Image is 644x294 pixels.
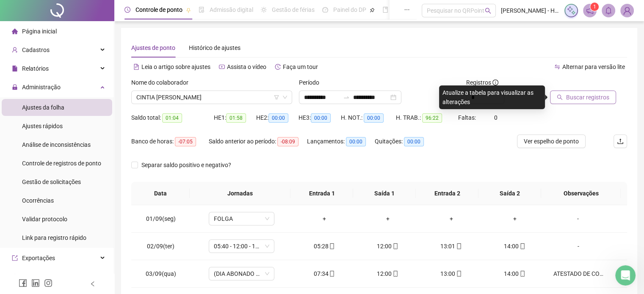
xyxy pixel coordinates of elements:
[22,141,91,148] span: Análise de inconsistências
[299,78,325,87] label: Período
[346,137,366,146] span: 00:00
[146,270,176,277] span: 03/09(qua)
[490,242,540,251] div: 14:00
[363,242,413,251] div: 12:00
[283,63,318,70] span: Faça um tour
[593,4,596,10] span: 1
[124,7,130,13] span: clock-circle
[214,240,269,253] span: 05:40 - 12:00 - 13:00 - 14:00
[299,113,341,123] div: HE 3:
[307,137,375,146] div: Lançamentos:
[554,64,560,70] span: swap
[557,94,563,100] span: search
[322,7,328,13] span: dashboard
[392,243,398,249] span: mobile
[12,28,18,34] span: home
[227,63,266,70] span: Assista o vídeo
[590,3,599,11] sup: 1
[90,281,96,287] span: left
[541,182,621,205] th: Observações
[524,137,579,146] span: Ver espelho de ponto
[311,113,331,123] span: 00:00
[22,234,86,241] span: Link para registro rápido
[455,243,462,249] span: mobile
[141,63,210,70] span: Leia o artigo sobre ajustes
[256,113,299,123] div: HE 2:
[490,214,540,223] div: +
[490,269,540,278] div: 14:00
[550,91,616,104] button: Buscar registros
[186,8,191,13] span: pushpin
[272,6,315,13] span: Gestão de férias
[268,113,288,123] span: 00:00
[567,6,576,15] img: sparkle-icon.fc2bf0ac1784a2077858766a79e2daf3.svg
[22,255,55,261] span: Exportações
[466,78,498,87] span: Registros
[147,243,174,250] span: 02/09(ter)
[299,214,349,223] div: +
[364,113,384,123] span: 00:00
[131,137,209,146] div: Banco de horas:
[146,215,176,222] span: 01/09(seg)
[214,267,269,280] span: (DIA ABONADO PARCIALMENTE)
[219,64,225,70] span: youtube
[22,28,57,35] span: Página inicial
[455,271,462,277] span: mobile
[416,182,478,205] th: Entrada 2
[209,137,307,146] div: Saldo anterior ao período:
[275,64,281,70] span: history
[553,242,603,251] div: -
[22,123,63,129] span: Ajustes rápidos
[404,7,410,13] span: ellipsis
[492,80,498,85] span: info-circle
[22,216,67,223] span: Validar protocolo
[458,114,477,121] span: Faltas:
[370,8,375,13] span: pushpin
[131,44,175,51] span: Ajustes de ponto
[22,160,101,167] span: Controle de registros de ponto
[210,6,253,13] span: Admissão digital
[375,137,437,146] div: Quitações:
[189,44,240,51] span: Histórico de ajustes
[328,243,335,249] span: mobile
[22,104,64,111] span: Ajustes da folha
[131,182,190,205] th: Data
[12,47,18,53] span: user-add
[277,137,299,146] span: -08:09
[519,271,525,277] span: mobile
[44,279,53,287] span: instagram
[343,94,350,101] span: swap-right
[131,78,194,87] label: Nome do colaborador
[290,182,353,205] th: Entrada 1
[22,197,54,204] span: Ocorrências
[22,65,49,72] span: Relatórios
[214,212,269,225] span: FOLGA
[31,279,40,287] span: linkedin
[562,63,625,70] span: Alternar para versão lite
[548,189,614,198] span: Observações
[299,269,349,278] div: 07:34
[566,93,609,102] span: Buscar registros
[22,179,81,185] span: Gestão de solicitações
[274,95,279,100] span: filter
[261,7,267,13] span: sun
[439,85,545,109] div: Atualize a tabela para visualizar as alterações
[553,214,603,223] div: -
[621,4,633,17] img: 75284
[382,7,388,13] span: book
[190,182,290,205] th: Jornadas
[422,113,442,123] span: 96:22
[199,7,205,13] span: file-done
[162,113,182,123] span: 01:04
[299,242,349,251] div: 05:28
[363,214,413,223] div: +
[22,47,50,53] span: Cadastros
[22,84,61,91] span: Administração
[396,113,458,123] div: H. TRAB.:
[22,273,53,280] span: Integrações
[553,269,603,278] div: ATESTADO DE COMPARECIMENTO.
[517,135,586,148] button: Ver espelho de ponto
[175,137,196,146] span: -07:05
[426,242,476,251] div: 13:01
[333,6,366,13] span: Painel do DP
